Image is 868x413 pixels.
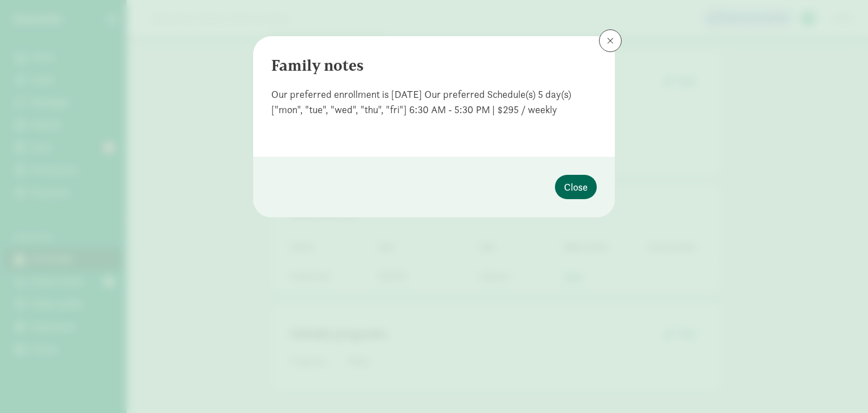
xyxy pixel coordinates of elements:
[811,359,868,413] iframe: Chat Widget
[555,175,597,199] button: Close
[564,179,588,195] span: Close
[271,54,597,78] div: Family notes
[271,87,597,117] div: Our preferred enrollment is [DATE] Our preferred Schedule(s) 5 day(s) ["mon", "tue", "wed", "thu"...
